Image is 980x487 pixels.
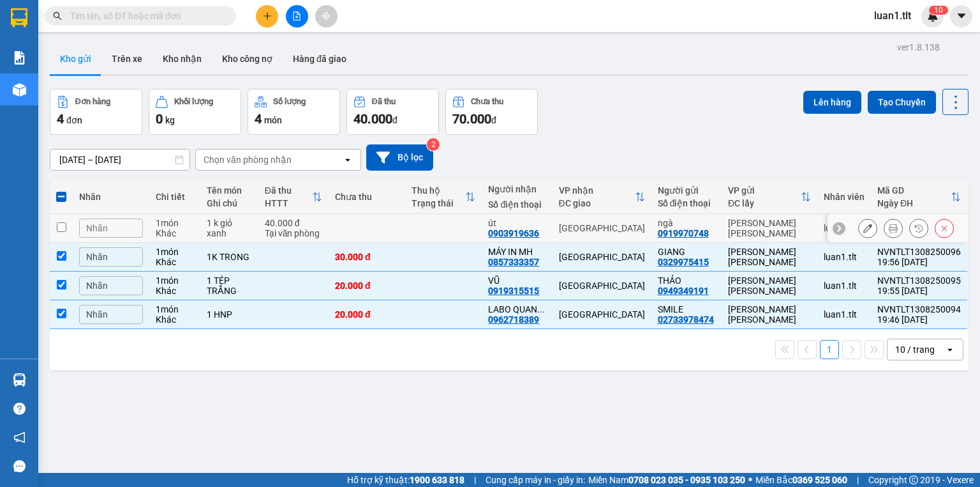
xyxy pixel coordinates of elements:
div: ver 1.8.138 [897,40,940,54]
button: plus [256,5,278,27]
th: Toggle SortBy [405,180,482,214]
img: solution-icon [13,51,26,65]
sup: 10 [929,6,948,15]
div: 1 HNP [207,309,251,320]
span: 70.000 [452,111,491,127]
span: 4 [57,111,64,127]
span: Nhãn [86,223,108,233]
div: 0919970748 [658,228,709,238]
img: warehouse-icon [13,373,26,387]
div: Chọn văn phòng nhận [204,153,292,166]
button: Bộ lọc [366,144,433,171]
div: 1 món [156,275,194,286]
div: Sửa đơn hàng [858,219,877,238]
span: 1 [934,6,939,15]
div: Chi tiết [156,192,194,202]
span: kg [165,115,175,125]
span: copyright [909,475,918,484]
button: Đơn hàng4đơn [50,89,142,135]
div: Nhãn [79,192,143,202]
span: đ [392,115,397,125]
div: 02733978474 [658,314,714,325]
div: 19:56 [DATE] [877,257,961,267]
span: luan1.tlt [864,8,921,24]
div: [PERSON_NAME] [PERSON_NAME] [728,218,811,238]
span: | [474,473,476,487]
div: Tại văn phòng [265,228,322,238]
strong: 0708 023 035 - 0935 103 250 [628,475,745,485]
div: luan1.tlt [824,252,865,262]
div: luan1.tlt [824,281,865,291]
button: Hàng đã giao [283,43,357,74]
div: 0903919636 [488,228,539,238]
div: 1 TÉP TRẮNG [207,275,251,296]
div: Mã GD [877,185,951,196]
span: Hỗ trợ kỹ thuật: [347,473,464,487]
div: 0949349191 [658,286,709,296]
div: 1 món [156,304,194,314]
div: ĐC lấy [728,198,801,208]
div: Số lượng [273,97,306,106]
div: 0962718389 [488,314,539,325]
div: Đơn hàng [75,97,110,106]
div: 0329975415 [658,257,709,267]
div: 20.000 đ [335,281,399,291]
div: 1 món [156,247,194,257]
span: 0 [939,6,943,15]
div: [PERSON_NAME] [PERSON_NAME] [7,91,312,125]
div: Khối lượng [174,97,213,106]
button: Tạo Chuyến [868,91,936,114]
span: caret-down [956,10,967,22]
button: Chưa thu70.000đ [445,89,538,135]
div: VP gửi [728,185,801,196]
div: Tên món [207,185,251,196]
div: Ngày ĐH [877,198,951,208]
span: ... [537,304,545,314]
div: [GEOGRAPHIC_DATA] [559,309,645,320]
span: file-add [292,12,301,20]
div: Khác [156,228,194,238]
div: [GEOGRAPHIC_DATA] [559,252,645,262]
span: aim [322,12,330,20]
div: 40.000 đ [265,218,322,228]
div: NVNTLT1308250095 [877,275,961,286]
div: [GEOGRAPHIC_DATA] [559,281,645,291]
div: 19:46 [DATE] [877,314,961,325]
th: Toggle SortBy [553,180,651,214]
div: THẢO [658,275,715,286]
svg: open [343,155,353,165]
div: 1 k giỏ xanh [207,218,251,238]
div: Khác [156,257,194,267]
sup: 2 [427,138,440,151]
button: Kho gửi [50,43,101,74]
div: Số điện thoại [658,198,715,208]
div: VŨ [488,275,546,286]
img: logo-vxr [11,8,27,27]
th: Toggle SortBy [871,180,967,214]
button: caret-down [950,5,972,27]
button: Kho công nợ [212,43,283,74]
span: món [264,115,282,125]
div: Người gửi [658,185,715,196]
strong: 1900 633 818 [410,475,464,485]
div: SMILE [658,304,715,314]
div: MÁY IN MH [488,247,546,257]
span: message [13,460,26,472]
div: Khác [156,314,194,325]
div: 30.000 đ [335,252,399,262]
span: notification [13,431,26,444]
button: Trên xe [101,43,152,74]
span: Nhãn [86,252,108,262]
div: 0857333357 [488,257,539,267]
span: Miền Bắc [755,473,847,487]
button: Kho nhận [152,43,212,74]
div: NVNTLT1308250094 [877,304,961,314]
div: Đã thu [372,97,396,106]
div: Chưa thu [335,192,399,202]
span: 40.000 [353,111,392,127]
button: Khối lượng0kg [149,89,241,135]
svg: open [945,344,955,355]
th: Toggle SortBy [258,180,329,214]
th: Toggle SortBy [722,180,817,214]
div: ngà [658,218,715,228]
